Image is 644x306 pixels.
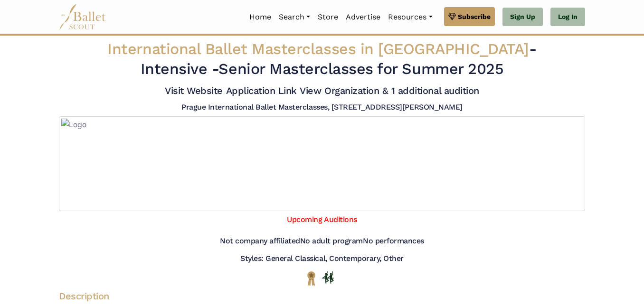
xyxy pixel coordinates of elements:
span: Intensive - [141,60,219,78]
a: Resources [384,7,436,27]
img: National [305,271,317,286]
a: Upcoming Auditions [287,215,357,224]
a: Store [314,7,342,27]
img: Logo [59,116,585,211]
a: View Organization & 1 additional audition [300,85,479,96]
a: Visit Website [165,85,223,96]
a: Log In [550,8,585,27]
h5: No performances [363,236,424,246]
h2: - Senior Masterclasses for Summer 2025 [104,39,540,79]
h5: Not company affiliated [220,236,300,246]
span: International Ballet Masterclasses in [GEOGRAPHIC_DATA] [107,40,529,58]
img: gem.svg [448,11,456,22]
a: Search [275,7,314,27]
h4: Description [51,290,593,302]
img: In Person [322,271,334,284]
a: Home [246,7,275,27]
a: Advertise [342,7,384,27]
a: Subscribe [444,7,495,26]
span: Subscribe [458,11,491,22]
h5: Prague International Ballet Masterclasses, [STREET_ADDRESS][PERSON_NAME] [181,102,462,112]
h5: No adult program [300,236,363,246]
a: Sign Up [502,8,543,27]
a: Application Link [226,85,297,96]
h5: Styles: General Classical, Contemporary, Other [240,254,404,264]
